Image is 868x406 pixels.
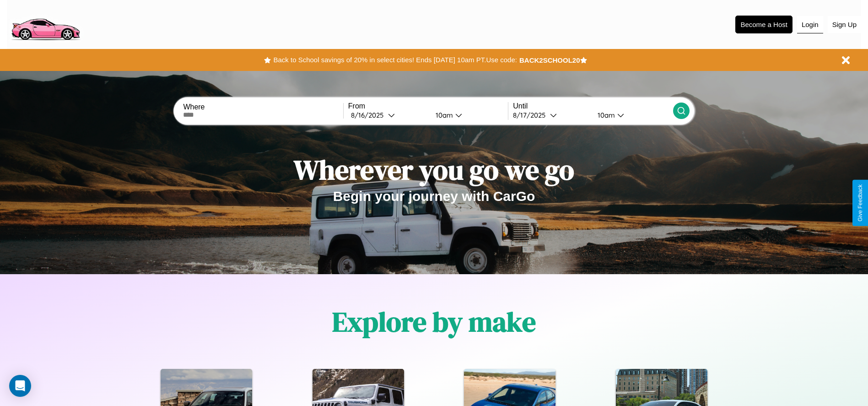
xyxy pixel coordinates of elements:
h1: Explore by make [332,303,536,341]
button: Back to School savings of 20% in select cities! Ends [DATE] 10am PT.Use code: [271,54,519,66]
button: 10am [428,110,508,120]
img: logo [7,5,84,43]
button: Become a Host [735,16,793,33]
div: 10am [431,111,455,119]
label: Until [513,102,673,110]
b: BACK2SCHOOL20 [519,56,580,64]
div: Open Intercom Messenger [9,375,31,397]
label: From [348,102,508,110]
button: 10am [590,110,673,120]
div: 8 / 17 / 2025 [513,111,550,119]
div: 10am [593,111,617,119]
div: Give Feedback [857,184,863,222]
button: 8/16/2025 [348,110,428,120]
button: Sign Up [828,16,861,33]
button: Login [797,16,823,33]
label: Where [183,103,343,111]
div: 8 / 16 / 2025 [351,111,388,119]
